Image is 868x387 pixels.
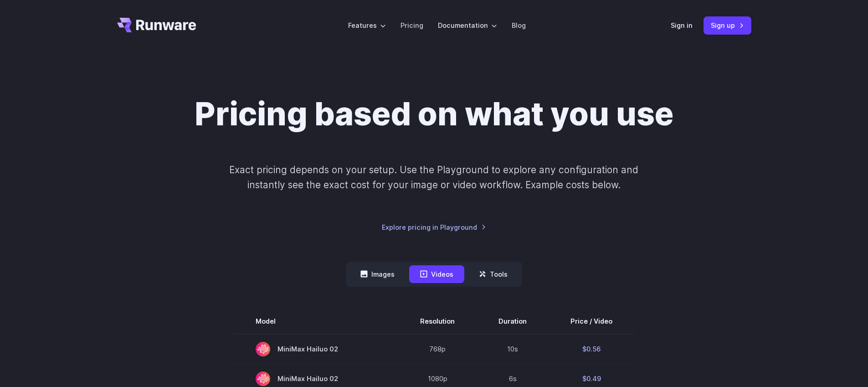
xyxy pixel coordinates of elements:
[349,265,406,283] button: Images
[234,309,398,334] th: Model
[438,20,497,31] label: Documentation
[401,20,423,31] a: Pricing
[398,309,477,334] th: Resolution
[549,334,634,364] td: $0.56
[468,265,519,283] button: Tools
[195,95,673,133] h1: Pricing based on what you use
[212,162,656,193] p: Exact pricing depends on your setup. Use the Playground to explore any configuration and instantl...
[704,16,751,34] a: Sign up
[409,265,464,283] button: Videos
[398,334,477,364] td: 768p
[348,20,386,31] label: Features
[549,309,634,334] th: Price / Video
[256,342,376,356] span: MiniMax Hailuo 02
[256,372,376,386] span: MiniMax Hailuo 02
[477,309,549,334] th: Duration
[671,20,693,31] a: Sign in
[382,222,486,232] a: Explore pricing in Playground
[512,20,526,31] a: Blog
[117,18,196,32] a: Go to /
[477,334,549,364] td: 10s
